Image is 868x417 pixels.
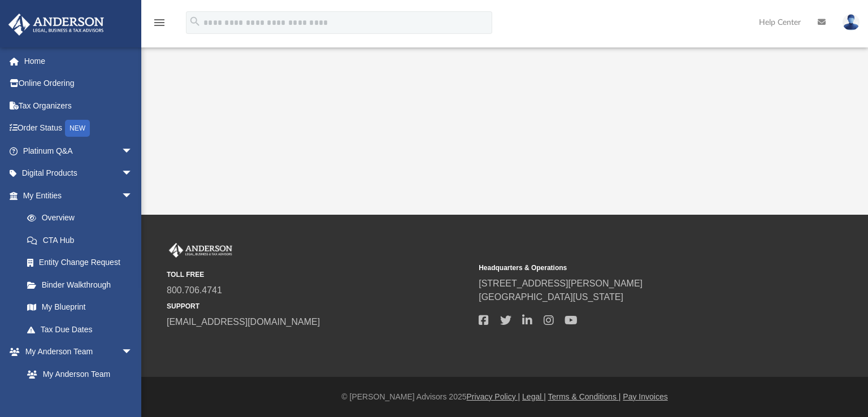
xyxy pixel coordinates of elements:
a: Platinum Q&Aarrow_drop_down [8,140,150,162]
a: Terms & Conditions | [548,392,621,401]
span: arrow_drop_down [121,162,144,185]
a: Entity Change Request [16,251,150,274]
span: arrow_drop_down [121,341,144,364]
small: TOLL FREE [167,270,471,280]
a: Digital Productsarrow_drop_down [8,162,150,185]
img: Anderson Advisors Platinum Portal [5,14,107,36]
img: User Pic [843,14,860,31]
a: [EMAIL_ADDRESS][DOMAIN_NAME] [167,317,320,327]
a: My Entitiesarrow_drop_down [8,184,150,207]
small: Headquarters & Operations [479,263,783,273]
i: menu [153,16,166,29]
a: Binder Walkthrough [16,273,150,296]
a: Pay Invoices [623,392,667,401]
a: My Anderson Team [16,363,138,385]
a: Overview [16,207,150,229]
a: CTA Hub [16,229,150,251]
a: Tax Due Dates [16,318,150,341]
a: menu [153,21,166,29]
a: [GEOGRAPHIC_DATA][US_STATE] [479,292,623,302]
a: [STREET_ADDRESS][PERSON_NAME] [479,279,643,288]
a: My Blueprint [16,296,144,319]
a: Home [8,50,150,72]
i: search [189,15,201,28]
a: Privacy Policy | [467,392,520,401]
a: Online Ordering [8,72,150,95]
a: Tax Organizers [8,94,150,117]
small: SUPPORT [167,301,471,311]
a: Order StatusNEW [8,117,150,140]
a: 800.706.4741 [167,285,222,295]
div: NEW [65,120,90,137]
div: © [PERSON_NAME] Advisors 2025 [141,391,868,403]
a: My Anderson Teamarrow_drop_down [8,341,144,363]
a: Legal | [522,392,546,401]
span: arrow_drop_down [121,140,144,163]
span: arrow_drop_down [121,184,144,207]
img: Anderson Advisors Platinum Portal [167,243,235,258]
